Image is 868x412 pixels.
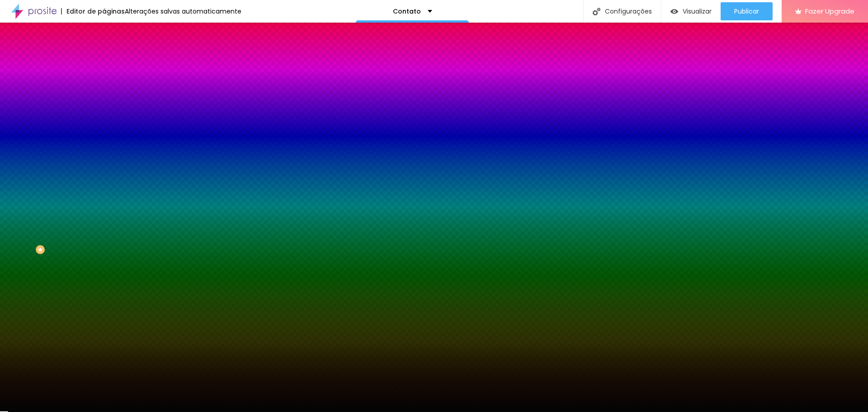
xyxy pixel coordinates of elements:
[661,2,721,20] button: Visualizar
[805,7,854,15] span: Fazer Upgrade
[721,2,773,20] button: Publicar
[125,8,241,14] div: Alterações salvas automaticamente
[683,8,712,15] span: Visualizar
[61,8,125,14] div: Editor de páginas
[593,8,600,15] img: Icone
[734,8,759,15] span: Publicar
[670,8,678,15] img: view-1.svg
[393,8,421,14] p: Contato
